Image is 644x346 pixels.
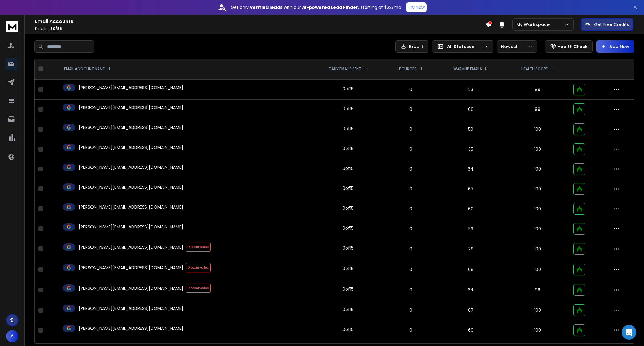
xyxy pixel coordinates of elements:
p: [PERSON_NAME][EMAIL_ADDRESS][DOMAIN_NAME] [79,285,183,291]
p: [PERSON_NAME][EMAIL_ADDRESS][DOMAIN_NAME] [79,144,183,150]
button: Add New [596,40,634,53]
div: 0 of 15 [343,165,354,171]
span: Disconnected [186,284,211,293]
p: 0 [389,226,433,232]
p: [PERSON_NAME][EMAIL_ADDRESS][DOMAIN_NAME] [79,305,183,311]
div: 0 of 15 [343,326,354,333]
div: 0 of 15 [343,185,354,191]
div: 0 of 15 [343,205,354,211]
button: Get Free Credits [581,18,633,31]
p: 0 [389,166,433,172]
td: 100 [505,119,570,139]
button: Newest [497,40,537,53]
div: Open Intercom Messenger [622,325,636,340]
p: 0 [389,327,433,333]
p: 0 [389,206,433,212]
p: [PERSON_NAME][EMAIL_ADDRESS][DOMAIN_NAME] [79,265,183,271]
p: [PERSON_NAME][EMAIL_ADDRESS][DOMAIN_NAME] [79,325,183,331]
td: 68 [436,259,505,280]
td: 100 [505,320,570,340]
p: 0 [389,266,433,273]
td: 64 [436,280,505,300]
div: 0 of 15 [343,265,354,272]
p: Health Check [558,43,588,50]
p: DAILY EMAILS SENT [329,66,361,71]
p: [PERSON_NAME][EMAIL_ADDRESS][DOMAIN_NAME] [79,124,183,130]
p: [PERSON_NAME][EMAIL_ADDRESS][DOMAIN_NAME] [79,164,183,170]
p: [PERSON_NAME][EMAIL_ADDRESS][DOMAIN_NAME] [79,85,183,91]
p: Get only with our starting at $22/mo [231,4,401,10]
td: 53 [436,80,505,100]
img: logo [6,21,18,32]
td: 100 [505,159,570,179]
div: 0 of 15 [343,126,354,132]
td: 100 [505,300,570,320]
p: 0 [389,307,433,313]
div: 0 of 15 [343,86,354,92]
p: [PERSON_NAME][EMAIL_ADDRESS][DOMAIN_NAME] [79,184,183,190]
td: 67 [436,179,505,199]
div: 0 of 15 [343,307,354,313]
button: A [6,330,18,342]
p: My Workspace [516,21,552,28]
td: 66 [436,100,505,119]
td: 53 [436,219,505,239]
div: 0 of 15 [343,145,354,152]
td: 98 [505,280,570,300]
p: 0 [389,287,433,293]
p: [PERSON_NAME][EMAIL_ADDRESS][DOMAIN_NAME] [79,224,183,230]
td: 100 [505,239,570,259]
td: 60 [436,199,505,219]
td: 100 [505,139,570,159]
td: 100 [505,259,570,280]
td: 67 [436,300,505,320]
p: [PERSON_NAME][EMAIL_ADDRESS][DOMAIN_NAME] [79,204,183,210]
td: 69 [436,320,505,340]
strong: verified leads [250,4,282,10]
div: 0 of 15 [343,225,354,231]
p: Try Now [408,4,425,10]
span: Disconnected [186,263,211,272]
p: 0 [389,146,433,152]
p: [PERSON_NAME][EMAIL_ADDRESS][DOMAIN_NAME] [79,104,183,111]
button: Try Now [406,2,427,12]
p: [PERSON_NAME][EMAIL_ADDRESS][DOMAIN_NAME] [79,244,183,250]
p: 0 [389,186,433,192]
p: 0 [389,106,433,112]
h1: Email Accounts [35,18,485,25]
button: Export [395,40,428,53]
p: WARMUP EMAILS [453,66,482,71]
td: 100 [505,199,570,219]
td: 100 [505,179,570,199]
div: EMAIL ACCOUNT NAME [64,66,111,71]
td: 35 [436,139,505,159]
button: Health Check [545,40,593,53]
span: 50 / 88 [50,26,62,31]
span: Disconnected [186,243,211,252]
p: 0 [389,126,433,132]
p: Get Free Credits [594,21,629,28]
p: 0 [389,246,433,252]
p: BOUNCES [399,66,416,71]
td: 64 [436,159,505,179]
strong: AI-powered Lead Finder, [302,4,359,10]
div: 0 of 15 [343,245,354,251]
p: All Statuses [447,43,481,50]
p: 0 [389,86,433,92]
td: 100 [505,219,570,239]
td: 99 [505,100,570,119]
td: 50 [436,119,505,139]
p: HEALTH SCORE [521,66,548,71]
div: 0 of 15 [343,106,354,112]
p: Emails : [35,26,485,31]
div: 0 of 15 [343,286,354,292]
td: 78 [436,239,505,259]
td: 99 [505,80,570,100]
